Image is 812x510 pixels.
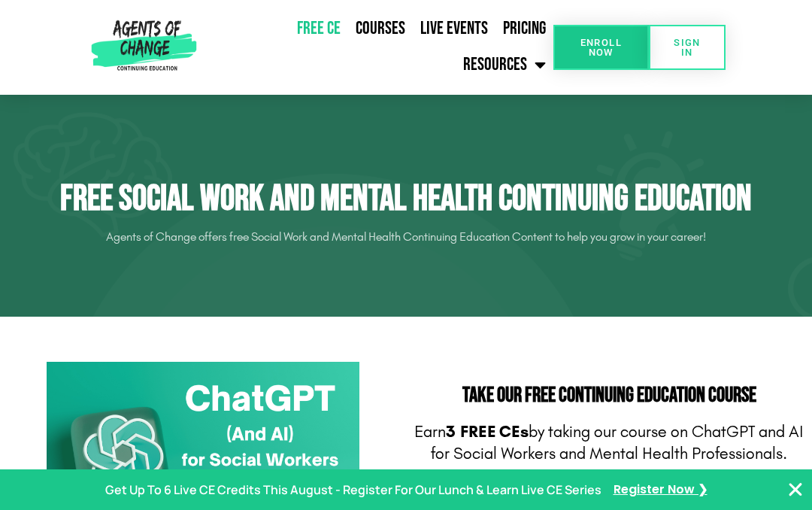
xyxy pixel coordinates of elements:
button: Close Banner [786,481,804,499]
a: Live Events [413,11,495,46]
a: Free CE [289,11,348,46]
a: Enroll Now [553,25,650,70]
a: Resources [456,46,553,83]
a: Register Now ❯ [614,479,707,501]
p: Earn by taking our course on ChatGPT and AI for Social Workers and Mental Health Professionals. [414,421,804,464]
h1: Free Social Work and Mental Health Continuing Education [8,178,804,221]
span: SIGN IN [673,38,701,57]
span: Enroll Now [577,38,626,57]
nav: Menu [201,11,553,83]
h2: Take Our FREE Continuing Education Course [414,385,804,406]
p: Get Up To 6 Live CE Credits This August - Register For Our Lunch & Learn Live CE Series [105,479,601,501]
a: Pricing [495,11,553,46]
p: Agents of Change offers free Social Work and Mental Health Continuing Education Content to help y... [8,225,804,249]
a: Courses [348,11,413,46]
b: 3 FREE CEs [446,422,529,442]
a: SIGN IN [649,25,726,70]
